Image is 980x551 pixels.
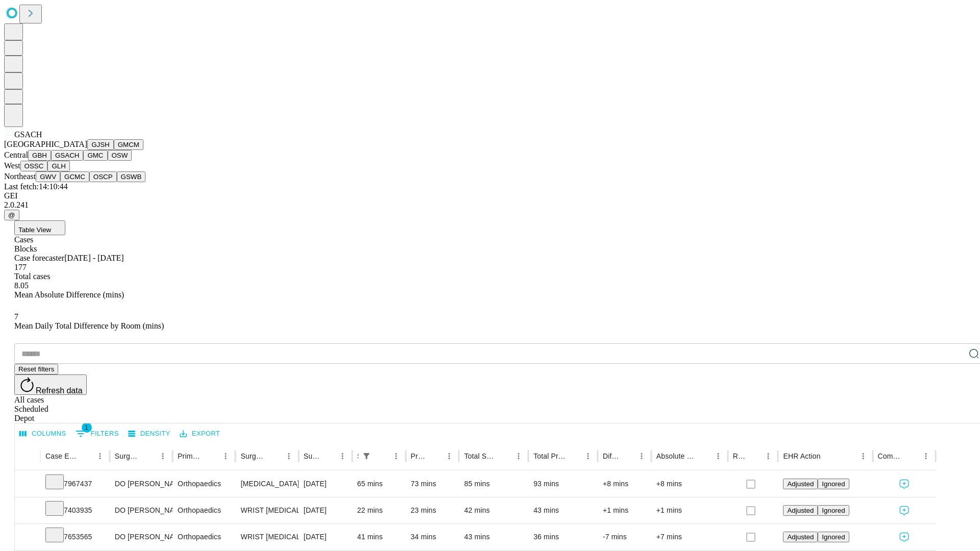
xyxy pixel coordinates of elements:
button: @ [4,210,19,220]
button: GBH [28,150,51,161]
button: Show filters [359,449,374,463]
button: Menu [711,449,725,463]
span: Ignored [822,507,845,514]
span: Ignored [822,480,845,488]
button: Sort [267,449,282,463]
span: West [4,161,20,170]
div: 36 mins [533,524,593,550]
div: +8 mins [656,471,723,497]
div: Orthopaedics [178,524,230,550]
div: Surgeon Name [115,452,140,460]
span: Mean Absolute Difference (mins) [14,290,124,299]
div: 43 mins [533,497,593,523]
button: Sort [141,449,156,463]
div: 2.0.241 [4,201,976,210]
div: 85 mins [464,471,523,497]
div: Orthopaedics [178,471,230,497]
button: Sort [567,449,581,463]
div: +7 mins [656,524,723,550]
button: Refresh data [14,374,87,395]
span: Adjusted [787,533,814,541]
button: Menu [856,449,870,463]
button: Expand [20,502,35,520]
span: Table View [18,226,51,234]
div: WRIST [MEDICAL_DATA] SURGERY RELEASE TRANSVERSE [MEDICAL_DATA] LIGAMENT [240,497,293,523]
div: WRIST [MEDICAL_DATA] SURGERY RELEASE TRANSVERSE [MEDICAL_DATA] LIGAMENT [240,524,293,550]
div: 42 mins [464,497,523,523]
span: Northeast [4,172,36,181]
span: Ignored [822,533,845,541]
div: 34 mins [411,524,454,550]
span: GSACH [14,130,42,139]
button: Sort [747,449,761,463]
div: DO [PERSON_NAME] [PERSON_NAME] Do [115,497,167,523]
button: Reset filters [14,364,58,374]
button: Sort [904,449,919,463]
button: Sort [79,449,93,463]
button: Menu [156,449,170,463]
span: Adjusted [787,507,814,514]
button: OSW [108,150,132,161]
div: Resolved in EHR [733,452,746,460]
button: Menu [761,449,775,463]
button: Sort [375,449,389,463]
button: GJSH [87,139,114,150]
div: 65 mins [357,471,401,497]
div: 22 mins [357,497,401,523]
div: Surgery Date [304,452,320,460]
span: Mean Daily Total Difference by Room (mins) [14,321,164,330]
button: Adjusted [783,532,818,542]
button: Show filters [73,425,121,442]
span: 8.05 [14,281,29,290]
div: Surgery Name [240,452,266,460]
button: Menu [511,449,526,463]
span: Case forecaster [14,254,64,262]
div: DO [PERSON_NAME] [PERSON_NAME] Do [115,471,167,497]
button: Table View [14,220,65,235]
button: GCMC [60,171,89,182]
span: 177 [14,263,27,271]
div: Comments [878,452,903,460]
span: Refresh data [36,386,83,395]
button: Select columns [17,426,69,442]
button: GSWB [117,171,146,182]
div: +1 mins [603,497,646,523]
div: [MEDICAL_DATA] SKIN AND [MEDICAL_DATA] [240,471,293,497]
button: Expand [20,529,35,546]
button: GLH [47,161,69,171]
button: Sort [497,449,511,463]
button: Menu [218,449,233,463]
button: Menu [581,449,595,463]
span: 7 [14,312,18,321]
div: +1 mins [656,497,723,523]
div: 23 mins [411,497,454,523]
button: Menu [634,449,649,463]
button: Ignored [818,505,849,516]
button: OSSC [20,161,48,171]
div: 73 mins [411,471,454,497]
div: GEI [4,191,976,201]
div: Scheduled In Room Duration [357,452,358,460]
div: 7653565 [45,524,105,550]
button: GMC [83,150,107,161]
span: Adjusted [787,480,814,488]
button: Menu [335,449,350,463]
button: Menu [919,449,933,463]
div: 43 mins [464,524,523,550]
div: EHR Action [783,452,820,460]
div: Primary Service [178,452,203,460]
div: DO [PERSON_NAME] [PERSON_NAME] Do [115,524,167,550]
div: [DATE] [304,471,347,497]
div: +8 mins [603,471,646,497]
div: 41 mins [357,524,401,550]
div: Total Scheduled Duration [464,452,496,460]
button: Sort [697,449,711,463]
button: Menu [442,449,456,463]
div: [DATE] [304,524,347,550]
span: 1 [82,422,92,433]
button: Sort [620,449,634,463]
button: GSACH [51,150,83,161]
button: Expand [20,475,35,493]
div: 93 mins [533,471,593,497]
div: Total Predicted Duration [533,452,566,460]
